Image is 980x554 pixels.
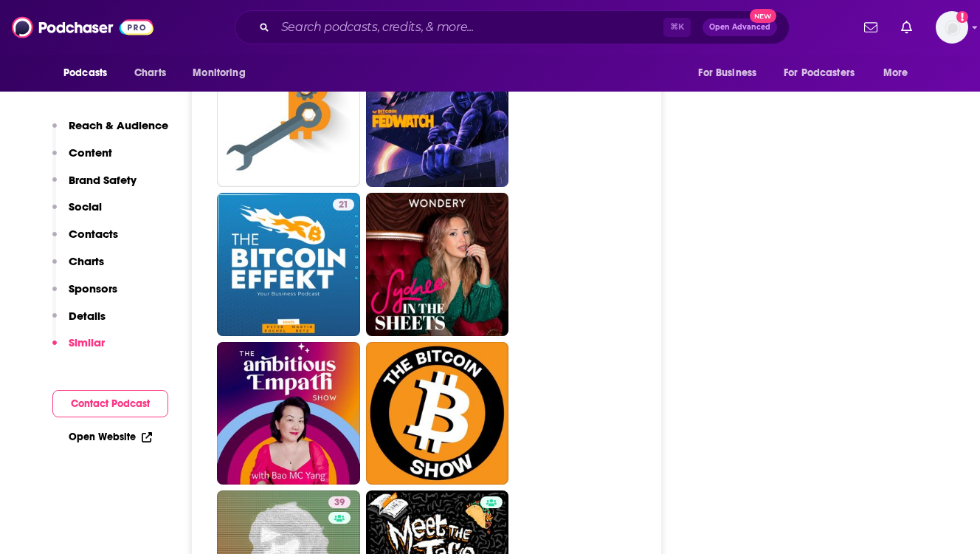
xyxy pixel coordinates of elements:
button: open menu [53,59,126,87]
a: 21 [217,193,360,336]
p: Content [69,146,112,160]
button: Reach & Audience [52,118,168,146]
button: Open AdvancedNew [703,18,777,36]
button: open menu [873,59,927,87]
span: Podcasts [63,63,107,83]
button: open menu [182,59,264,87]
p: Sponsors [69,281,117,295]
span: Charts [134,63,166,83]
img: Podchaser - Follow, Share and Rate Podcasts [12,13,153,41]
span: ⌘ K [663,18,691,37]
div: Search podcasts, credits, & more... [235,10,790,44]
span: 21 [339,198,348,213]
button: open menu [688,59,775,87]
button: Details [52,309,106,336]
p: Brand Safety [69,173,137,187]
button: Brand Safety [52,173,137,200]
input: Search podcasts, credits, & more... [275,16,663,39]
button: Similar [52,335,105,363]
button: Charts [52,254,104,281]
span: For Business [698,63,756,83]
button: open menu [774,59,876,87]
a: Show notifications dropdown [895,15,918,40]
span: Logged in as HughE [936,11,968,44]
p: Details [69,309,106,323]
span: More [883,63,908,83]
span: Open Advanced [709,24,770,31]
a: 39 [328,496,351,508]
a: Charts [125,59,175,87]
button: Show profile menu [936,11,968,44]
p: Reach & Audience [69,118,168,132]
button: Sponsors [52,281,117,309]
p: Charts [69,254,104,268]
button: Content [52,146,112,173]
span: 39 [334,496,345,510]
p: Contacts [69,227,118,241]
span: New [750,9,776,23]
button: Social [52,199,102,227]
a: 38 [217,44,360,188]
p: Similar [69,335,105,349]
a: Show notifications dropdown [858,15,883,40]
p: Social [69,199,102,213]
button: Contacts [52,227,118,254]
span: Monitoring [193,63,245,83]
a: 21 [333,199,354,211]
svg: Add a profile image [956,11,968,23]
img: User Profile [936,11,968,44]
span: For Podcasters [784,63,855,83]
button: Contact Podcast [52,390,168,417]
a: Open Website [69,431,152,443]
